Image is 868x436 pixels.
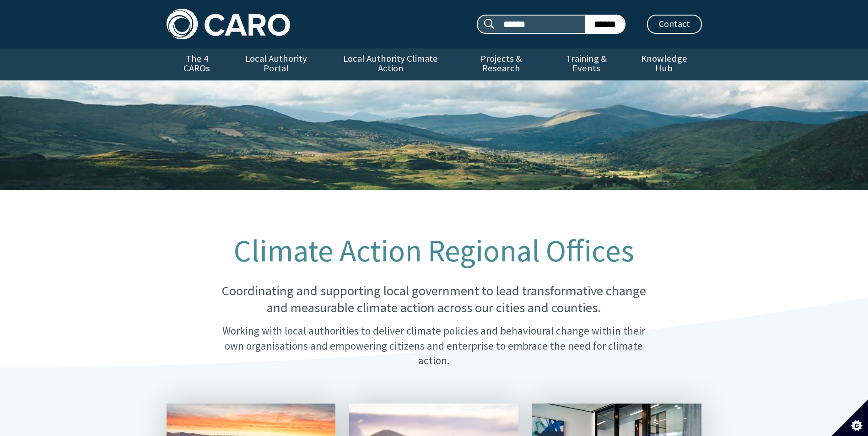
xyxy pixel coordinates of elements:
button: Set cookie preferences [831,399,868,436]
a: Knowledge Hub [626,48,701,80]
a: Projects & Research [456,48,546,80]
a: Contact [647,15,702,34]
a: The 4 CAROs [167,48,227,80]
p: Working with local authorities to deliver climate policies and behavioural change within their ow... [212,324,656,368]
p: Coordinating and supporting local government to lead transformative change and measurable climate... [212,282,656,317]
a: Training & Events [546,48,626,80]
h1: Climate Action Regional Offices [212,234,656,268]
img: Caro logo [167,9,290,39]
a: Local Authority Climate Action [325,48,456,80]
a: Local Authority Portal [227,48,325,80]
